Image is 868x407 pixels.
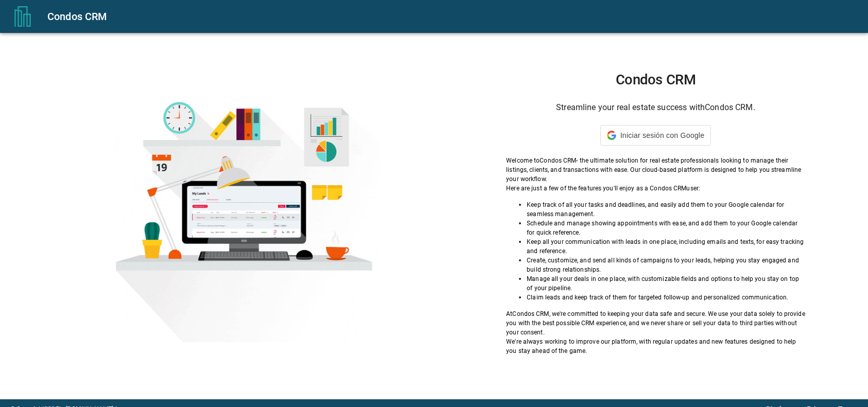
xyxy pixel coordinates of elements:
p: Claim leads and keep track of them for targeted follow-up and personalized communication. [527,293,805,302]
p: Keep all your communication with leads in one place, including emails and texts, for easy trackin... [527,237,805,256]
p: Here are just a few of the features you'll enjoy as a Condos CRM user: [506,184,805,193]
p: Welcome to Condos CRM - the ultimate solution for real estate professionals looking to manage the... [506,156,805,184]
p: We're always working to improve our platform, with regular updates and new features designed to h... [506,337,805,356]
p: Keep track of all your tasks and deadlines, and easily add them to your Google calendar for seaml... [527,200,805,219]
h1: Condos CRM [506,72,805,88]
p: Manage all your deals in one place, with customizable fields and options to help you stay on top ... [527,274,805,293]
div: Iniciar sesión con Google [600,125,711,146]
div: Condos CRM [47,8,856,25]
p: Schedule and manage showing appointments with ease, and add them to your Google calendar for quic... [527,219,805,237]
p: Create, customize, and send all kinds of campaigns to your leads, helping you stay engaged and bu... [527,256,805,274]
p: At Condos CRM , we're committed to keeping your data safe and secure. We use your data solely to ... [506,309,805,337]
span: Iniciar sesión con Google [620,131,704,139]
h6: Streamline your real estate success with Condos CRM . [506,100,805,115]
